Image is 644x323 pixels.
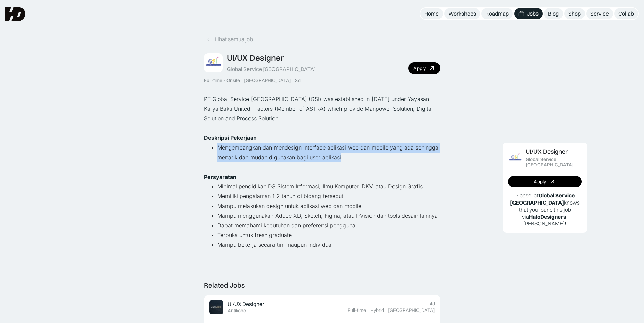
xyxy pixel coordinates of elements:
p: ‍ [204,250,440,260]
strong: Persyaratan [204,173,236,180]
div: Related Jobs [204,281,245,289]
a: Service [586,8,613,19]
div: UI/UX Designer [227,53,284,63]
li: Minimal pendidikan D3 Sistem Informasi, Ilmu Komputer, DKV, atau Design Grafis [217,182,440,191]
div: Onsite [226,78,240,83]
b: Global Service [GEOGRAPHIC_DATA] [510,192,575,206]
div: [GEOGRAPHIC_DATA] [244,78,291,83]
p: Please let knows that you found this job via , [PERSON_NAME]! [508,192,582,227]
li: Mampu melakukan design untuk aplikasi web dan mobile [217,201,440,211]
p: ‍ [204,124,440,133]
li: Memiliki pengalaman 1-2 tahun di bidang tersebut [217,191,440,201]
img: Job Image [209,300,223,314]
li: Mampu bekerja secara tim maupun individual [217,240,440,250]
div: Full-time [204,78,222,83]
div: Blog [548,10,559,17]
div: UI/UX Designer [526,148,568,155]
div: Service [590,10,609,17]
div: Roadmap [485,10,509,17]
div: UI/UX Designer [228,301,264,308]
b: HaloDesigners [529,213,566,220]
div: Full-time [348,307,366,313]
div: Home [424,10,439,17]
a: Apply [408,62,440,74]
div: · [241,78,243,83]
a: Blog [544,8,563,19]
img: Job Image [508,151,522,165]
div: Global Service [GEOGRAPHIC_DATA] [526,157,582,168]
li: Dapat memahami kebutuhan dan preferensi pengguna [217,221,440,231]
div: · [292,78,294,83]
div: · [385,307,387,313]
p: PT Global Service [GEOGRAPHIC_DATA] (GSI) was established in [DATE] under Yayasan Karya Bakti Uni... [204,94,440,123]
div: Jobs [527,10,539,17]
div: Workshops [448,10,476,17]
div: Antikode [228,308,246,314]
img: Job Image [204,53,223,72]
div: Apply [534,179,546,185]
div: 3d [295,78,301,83]
li: Mengembangkan dan mendesign interface aplikasi web dan mobile yang ada sehingga menarik dan mudah... [217,143,440,162]
a: Roadmap [481,8,513,19]
div: 4d [430,301,435,307]
div: Collab [618,10,634,17]
div: Apply [413,65,426,71]
li: Mampu menggunakan Adobe XD, Sketch, Figma, atau InVision dan tools desain lainnya [217,211,440,221]
a: Shop [564,8,585,19]
div: · [367,307,369,313]
div: Shop [568,10,581,17]
a: Jobs [514,8,543,19]
p: ‍ [204,162,440,172]
strong: Deskripsi Pekerjaan [204,134,257,141]
div: Hybrid [370,307,384,313]
a: Job ImageUI/UX DesignerAntikode4dFull-time·Hybrid·[GEOGRAPHIC_DATA] [204,295,440,320]
a: Workshops [444,8,480,19]
div: Global Service [GEOGRAPHIC_DATA] [227,65,316,73]
a: Collab [614,8,638,19]
div: · [223,78,226,83]
li: Terbuka untuk fresh graduate [217,230,440,240]
div: [GEOGRAPHIC_DATA] [388,307,435,313]
a: Apply [508,176,582,187]
a: Home [420,8,443,19]
a: Lihat semua job [204,34,256,45]
div: Lihat semua job [215,36,253,43]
